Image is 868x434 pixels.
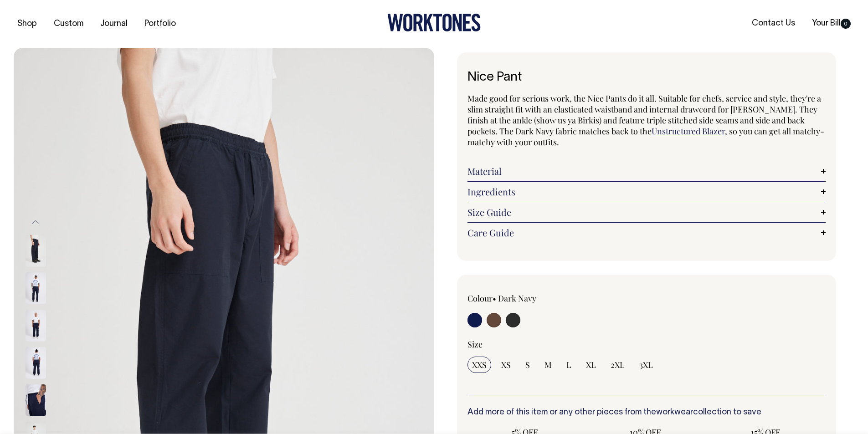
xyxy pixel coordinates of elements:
[611,359,625,370] span: 2XL
[748,16,799,31] a: Contact Us
[467,408,826,417] h6: Add more of this item or any other pieces from the collection to save
[606,357,629,373] input: 2XL
[26,384,46,416] img: dark-navy
[26,310,46,342] img: dark-navy
[656,408,693,416] a: workwear
[635,357,657,373] input: 3XL
[493,293,496,304] span: •
[841,19,851,29] span: 0
[467,93,821,137] span: Made good for serious work, the Nice Pants do it all. Suitable for chefs, service and style, they...
[467,339,826,350] div: Size
[497,357,515,373] input: XS
[467,207,826,218] a: Size Guide
[540,357,556,373] input: M
[467,186,826,197] a: Ingredients
[562,357,576,373] input: L
[544,359,552,370] span: M
[581,357,601,373] input: XL
[521,357,534,373] input: S
[14,16,41,31] a: Shop
[808,16,854,31] a: Your Bill0
[50,16,87,31] a: Custom
[501,359,511,370] span: XS
[467,293,611,304] div: Colour
[467,357,491,373] input: XXS
[498,293,536,304] label: Dark Navy
[467,71,826,85] h1: Nice Pant
[467,166,826,177] a: Material
[525,359,530,370] span: S
[639,359,653,370] span: 3XL
[29,212,42,232] button: Previous
[472,359,487,370] span: XXS
[141,16,180,31] a: Portfolio
[566,359,571,370] span: L
[26,235,46,267] img: dark-navy
[652,126,725,137] a: Unstructured Blazer
[97,16,131,31] a: Journal
[26,347,46,379] img: dark-navy
[467,227,826,238] a: Care Guide
[586,359,596,370] span: XL
[26,272,46,304] img: dark-navy
[467,126,824,148] span: , so you can get all matchy-matchy with your outfits.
